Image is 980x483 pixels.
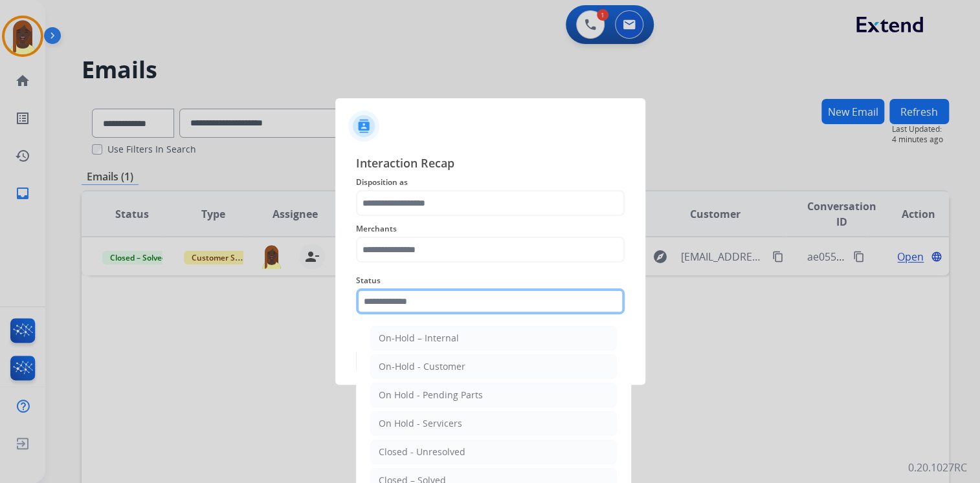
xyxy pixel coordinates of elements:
div: On Hold - Servicers [379,417,462,430]
span: Status [356,273,625,288]
div: Closed - Unresolved [379,445,465,458]
div: On-Hold - Customer [379,360,465,373]
span: Interaction Recap [356,154,625,175]
div: On Hold - Pending Parts [379,389,483,402]
div: On-Hold – Internal [379,332,459,345]
img: contactIcon [348,111,379,142]
span: Merchants [356,221,625,237]
p: 0.20.1027RC [908,460,967,475]
span: Disposition as [356,175,625,190]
